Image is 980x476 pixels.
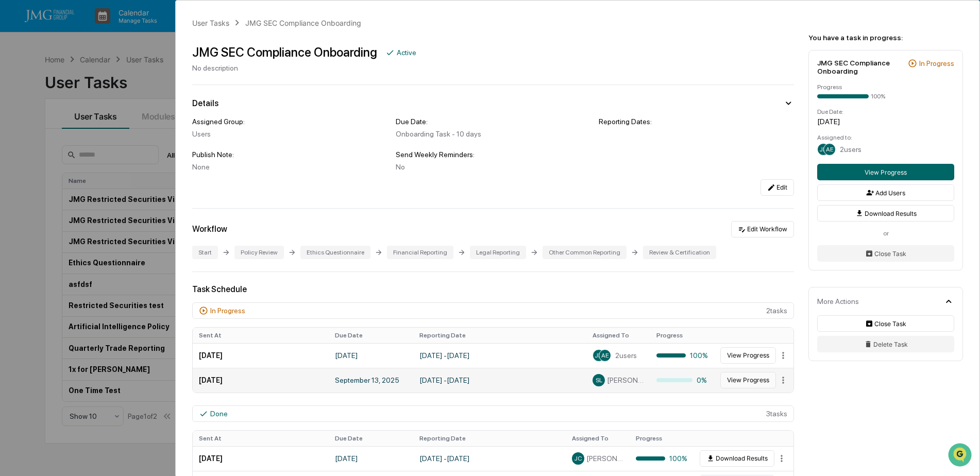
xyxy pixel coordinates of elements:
span: [PERSON_NAME] [586,454,623,463]
span: Data Lookup [21,230,65,241]
div: Due Date: [817,108,954,115]
span: • [86,168,89,176]
div: Done [210,410,228,418]
div: None [192,163,387,171]
div: Legal Reporting [470,246,526,259]
a: 🗄️Attestations [71,207,132,225]
div: Start new chat [46,79,169,89]
td: September 13, 2025 [329,368,413,393]
div: Start [192,246,218,259]
span: 12:00 PM [91,168,120,176]
div: Policy Review [234,246,284,259]
th: Due Date [329,431,413,446]
td: [DATE] [193,446,329,471]
span: SL [596,377,602,384]
button: View Progress [817,164,954,180]
span: JM [595,352,603,359]
th: Progress [650,328,714,343]
span: AE [826,146,834,153]
button: Edit [761,179,794,196]
div: Due Date: [396,117,591,126]
div: You have a task in progress: [808,33,963,42]
div: Active [397,48,416,57]
div: Reporting Dates: [599,117,794,126]
button: Close Task [817,245,954,262]
div: 🖐️ [10,212,19,220]
span: JM [819,146,828,153]
div: Details [192,98,218,108]
div: User Tasks [192,19,229,27]
img: 4531339965365_218c74b014194aa58b9b_72.jpg [22,79,40,97]
div: Financial Reporting [387,246,453,259]
button: Download Results [700,450,774,467]
a: Powered byPylon [73,255,125,263]
button: View Progress [720,372,776,388]
th: Reporting Date [413,328,586,343]
div: Users [192,130,387,138]
div: Ethics Questionnaire [300,246,370,259]
td: [DATE] - [DATE] [413,446,566,471]
div: or [817,230,954,237]
td: [DATE] - [DATE] [413,368,586,393]
span: Preclearance [21,211,66,221]
div: JMG SEC Compliance Onboarding [817,59,904,75]
img: Jack Rasmussen [10,158,27,175]
div: 2 task s [192,302,794,319]
td: [DATE] [193,343,329,368]
td: [DATE] [329,343,413,368]
p: How can we help? [10,22,188,38]
img: 1746055101610-c473b297-6a78-478c-a979-82029cc54cd1 [21,141,29,149]
span: Pylon [103,256,125,263]
img: Jack Rasmussen [10,130,27,147]
button: See all [160,112,188,125]
div: Task Schedule [192,284,794,294]
th: Assigned To [566,431,630,446]
div: Review & Certification [643,246,716,259]
div: 100% [871,93,885,100]
div: We're available if you need us! [46,89,142,97]
div: Progress [817,83,954,91]
div: In Progress [919,59,954,67]
th: Reporting Date [413,431,566,446]
div: 100% [656,351,708,360]
span: Attestations [85,211,128,221]
button: Close Task [817,315,954,332]
span: 12:08 PM [91,140,120,148]
th: Progress [630,431,694,446]
div: In Progress [210,307,245,315]
button: View Progress [720,347,776,364]
button: Add Users [817,184,954,201]
img: 1746055101610-c473b297-6a78-478c-a979-82029cc54cd1 [21,168,29,177]
div: JMG SEC Compliance Onboarding [192,45,377,60]
img: 1746055101610-c473b297-6a78-478c-a979-82029cc54cd1 [10,79,29,97]
td: [DATE] [329,446,413,471]
div: Other Common Reporting [543,246,627,259]
th: Assigned To [586,328,650,343]
span: [PERSON_NAME] [32,140,83,148]
button: Download Results [817,205,954,222]
div: 🗄️ [75,212,83,220]
div: Onboarding Task - 10 days [396,130,591,138]
div: Past conversations [10,114,69,123]
div: 3 task s [192,405,794,422]
div: Publish Note: [192,150,387,159]
th: Sent At [193,328,329,343]
div: 0% [656,376,708,384]
span: JC [574,455,582,462]
span: • [86,140,89,148]
iframe: Open customer support [947,442,975,470]
div: 🔎 [10,231,19,240]
div: Assigned to: [817,134,954,141]
div: [DATE] [817,117,954,126]
div: Assigned Group: [192,117,387,126]
button: Start new chat [175,82,188,94]
div: No [396,163,591,171]
th: Due Date [329,328,413,343]
span: 2 users [615,351,637,360]
span: AE [601,352,609,359]
button: Edit Workflow [731,221,794,237]
a: 🔎Data Lookup [6,226,69,245]
span: 2 users [840,145,861,154]
div: More Actions [817,297,859,305]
